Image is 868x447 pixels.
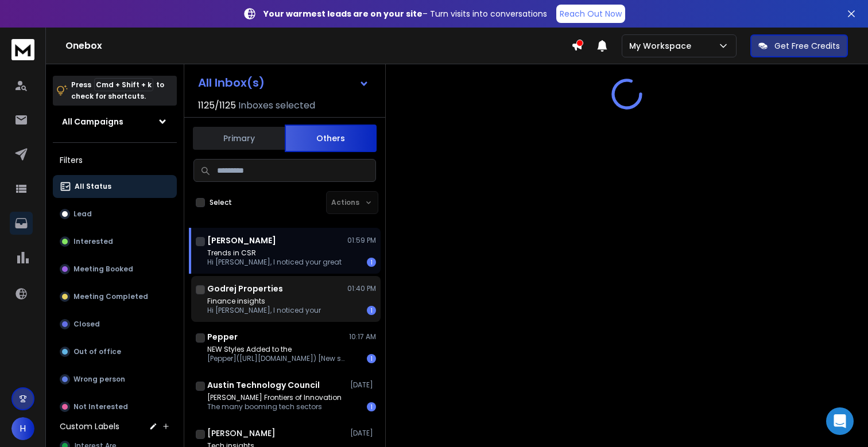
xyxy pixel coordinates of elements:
[53,395,177,418] button: Not Interested
[750,34,848,57] button: Get Free Credits
[73,375,125,384] p: Wrong person
[73,292,148,301] p: Meeting Completed
[207,393,342,402] p: [PERSON_NAME] Frontiers of Innovation
[94,78,153,91] span: Cmd + Shift + k
[193,126,285,151] button: Primary
[75,182,111,191] p: All Status
[53,258,177,281] button: Meeting Booked
[53,152,177,168] h3: Filters
[207,258,342,267] p: Hi [PERSON_NAME], I noticed your great
[207,331,238,343] h1: Pepper
[207,306,321,315] p: Hi [PERSON_NAME], I noticed your
[826,407,854,435] div: Open Intercom Messenger
[210,198,232,207] label: Select
[62,116,123,127] h1: All Campaigns
[367,306,376,315] div: 1
[73,320,100,329] p: Closed
[207,427,276,439] h1: [PERSON_NAME]
[11,417,34,440] button: H
[198,99,236,112] span: 1125 / 1125
[53,110,177,133] button: All Campaigns
[347,236,376,245] p: 01:59 PM
[774,40,840,52] p: Get Free Credits
[207,248,342,258] p: Trends in CSR
[285,125,377,152] button: Others
[207,297,321,306] p: Finance insights
[65,39,571,53] h1: Onebox
[238,99,315,112] h3: Inboxes selected
[73,402,128,411] p: Not Interested
[367,354,376,363] div: 1
[207,283,283,294] h1: Godrej Properties
[263,8,423,20] strong: Your warmest leads are on your site
[347,284,376,293] p: 01:40 PM
[189,71,378,94] button: All Inbox(s)
[207,402,342,411] p: The many booming tech sectors
[263,8,547,20] p: – Turn visits into conversations
[60,421,119,432] h3: Custom Labels
[71,79,164,102] p: Press to check for shortcuts.
[53,203,177,226] button: Lead
[350,380,376,390] p: [DATE]
[367,402,376,411] div: 1
[207,379,320,391] h1: Austin Technology Council
[53,340,177,363] button: Out of office
[349,332,376,341] p: 10:17 AM
[198,77,265,88] h1: All Inbox(s)
[207,354,345,363] p: [Pepper]([URL][DOMAIN_NAME]) [New styles added to
[11,39,34,60] img: logo
[53,313,177,336] button: Closed
[73,347,121,356] p: Out of office
[53,285,177,308] button: Meeting Completed
[367,258,376,267] div: 1
[53,368,177,391] button: Wrong person
[350,429,376,438] p: [DATE]
[207,345,345,354] p: NEW Styles Added to the
[629,40,696,52] p: My Workspace
[73,265,133,274] p: Meeting Booked
[53,175,177,198] button: All Status
[207,235,276,246] h1: [PERSON_NAME]
[556,5,625,23] a: Reach Out Now
[560,8,622,20] p: Reach Out Now
[73,209,92,219] p: Lead
[73,237,113,246] p: Interested
[53,230,177,253] button: Interested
